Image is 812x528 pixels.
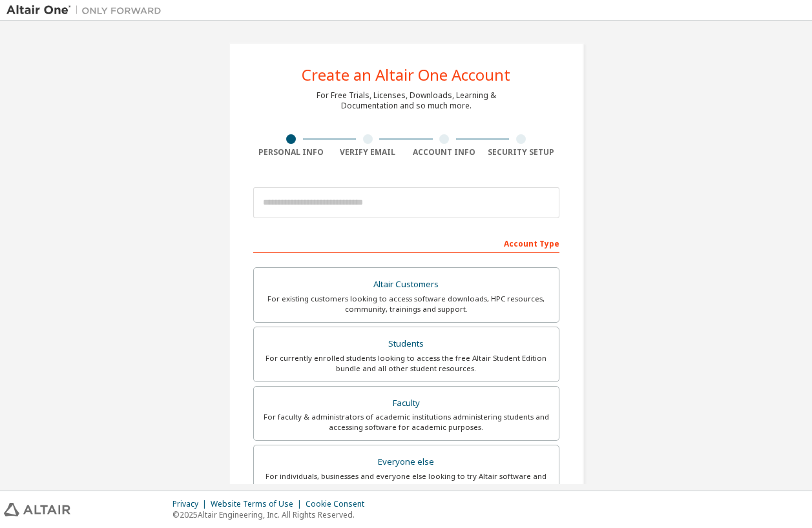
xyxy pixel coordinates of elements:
div: For Free Trials, Licenses, Downloads, Learning & Documentation and so much more. [317,90,496,111]
div: Students [262,335,551,353]
div: Privacy [172,499,211,509]
div: Account Info [406,147,483,157]
img: altair_logo.svg [4,503,70,516]
div: Faculty [262,394,551,412]
div: Everyone else [262,453,551,471]
div: Security Setup [483,147,559,157]
div: Verify Email [329,147,406,157]
img: Altair One [6,4,168,17]
div: Create an Altair One Account [302,67,510,83]
div: Altair Customers [262,276,551,294]
div: Account Type [253,232,559,253]
div: For faculty & administrators of academic institutions administering students and accessing softwa... [262,412,551,432]
div: For individuals, businesses and everyone else looking to try Altair software and explore our prod... [262,471,551,492]
div: For existing customers looking to access software downloads, HPC resources, community, trainings ... [262,294,551,314]
div: Website Terms of Use [211,499,306,509]
div: Cookie Consent [306,499,372,509]
div: Personal Info [253,147,330,157]
div: For currently enrolled students looking to access the free Altair Student Edition bundle and all ... [262,353,551,374]
p: © 2025 Altair Engineering, Inc. All Rights Reserved. [172,509,372,520]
